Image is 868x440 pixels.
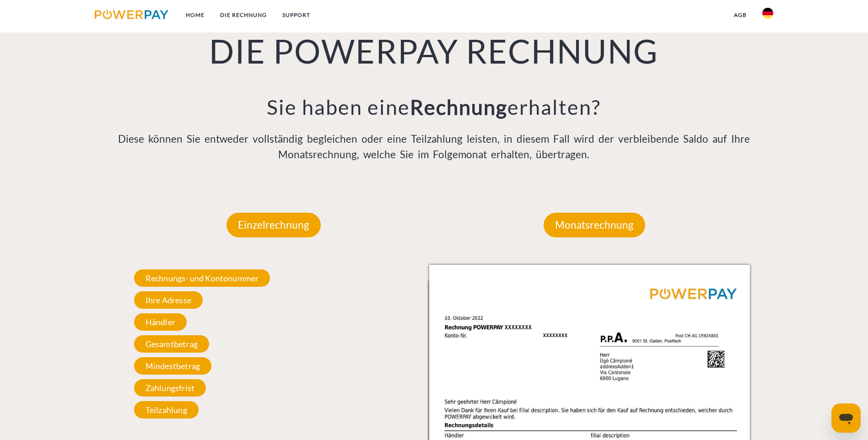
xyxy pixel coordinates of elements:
a: agb [726,7,755,23]
b: Rechnung [410,95,507,119]
span: Ihre Adresse [134,291,203,309]
iframe: Schaltfläche zum Öffnen des Messaging-Fensters [831,403,861,433]
a: SUPPORT [275,7,318,23]
img: de [762,8,773,19]
span: Teilzahlung [134,401,199,419]
img: logo-powerpay.svg [95,10,168,19]
span: Mindestbetrag [134,357,211,375]
span: Händler [134,313,187,331]
p: Einzelrechnung [226,213,321,237]
p: Diese können Sie entweder vollständig begleichen oder eine Teilzahlung leisten, in diesem Fall wi... [113,131,755,162]
span: Zahlungsfrist [134,379,206,397]
p: Monatsrechnung [544,213,645,237]
a: DIE RECHNUNG [212,7,275,23]
h3: Sie haben eine erhalten? [113,94,755,120]
span: Rechnungs- und Kontonummer [134,269,270,287]
a: Home [178,7,212,23]
h1: DIE POWERPAY RECHNUNG [113,30,755,71]
span: Gesamtbetrag [134,335,209,353]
